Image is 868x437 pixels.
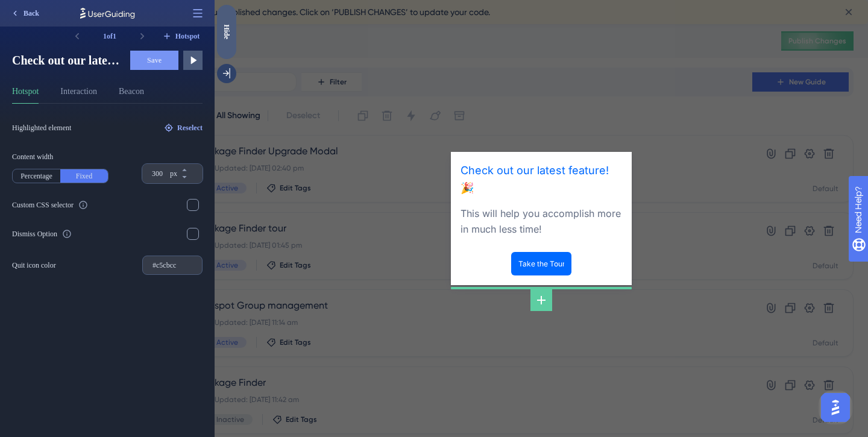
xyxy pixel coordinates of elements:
button: px [181,164,203,174]
span: Reselect [177,123,203,133]
div: 1 of 1 [87,27,133,46]
span: Need Help? [28,3,75,17]
button: Fixed [60,169,108,183]
button: px [181,174,203,183]
button: Percentage [13,169,60,183]
span: Hotspot [175,31,200,41]
span: Highlighted element [12,123,71,133]
button: Hotspot [159,27,203,46]
button: Hotspot [12,84,39,104]
div: Dismiss Option [12,229,57,239]
div: px [170,169,177,178]
span: Check out our latest feature! 🎉This will help you accomplish more in much less time! [12,52,121,69]
input: px [152,169,168,178]
button: Reselect [164,118,203,137]
button: Back [5,4,45,23]
button: Save [130,51,178,70]
span: Content width [12,152,108,162]
span: Back [24,8,39,18]
iframe: UserGuiding AI Assistant Launcher [817,389,854,426]
input: Type the value [153,261,192,269]
span: Quit icon color [12,260,56,270]
button: Interaction [60,84,97,104]
div: Custom CSS selector [12,200,74,210]
button: Beacon [119,84,144,104]
span: Save [147,55,162,65]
